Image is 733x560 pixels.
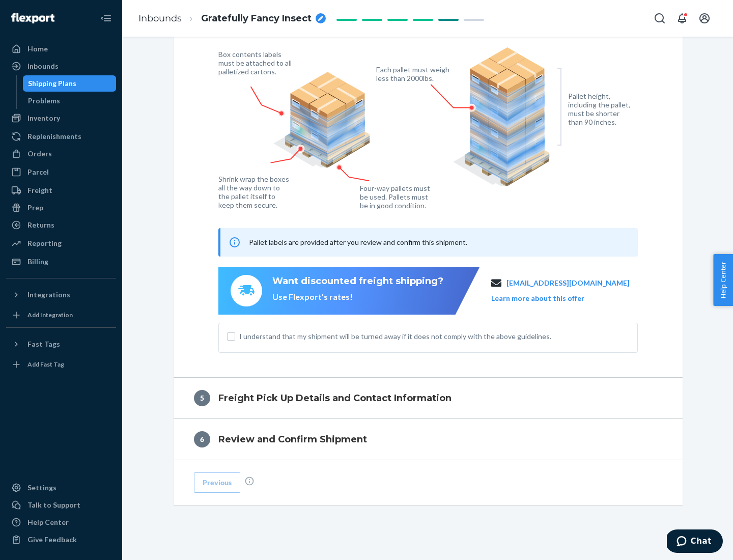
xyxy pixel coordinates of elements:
div: Want discounted freight shipping? [272,275,443,288]
h4: Freight Pick Up Details and Contact Information [218,391,452,405]
ol: breadcrumbs [130,4,334,34]
a: Settings [6,480,116,496]
button: Fast Tags [6,336,116,352]
div: 5 [194,390,210,406]
div: Shipping Plans [28,78,76,89]
div: Replenishments [27,131,81,142]
a: Home [6,41,116,57]
a: Problems [23,93,117,109]
div: Help Center [27,517,69,527]
button: 6Review and Confirm Shipment [174,419,683,460]
button: 5Freight Pick Up Details and Contact Information [174,378,683,418]
button: Open account menu [694,8,715,29]
div: Freight [27,185,52,195]
a: Parcel [6,164,116,180]
div: Integrations [27,290,70,300]
span: Pallet labels are provided after you review and confirm this shipment. [249,238,467,246]
button: Open Search Box [650,8,670,29]
button: Previous [194,472,240,493]
img: Flexport logo [11,13,54,23]
figcaption: Box contents labels must be attached to all palletized cartons. [218,50,294,76]
div: Problems [28,96,60,106]
div: Add Integration [27,311,73,319]
div: Orders [27,149,52,159]
button: Learn more about this offer [491,293,584,303]
button: Integrations [6,287,116,303]
div: Inbounds [27,61,59,71]
a: Help Center [6,514,116,530]
figcaption: Shrink wrap the boxes all the way down to the pallet itself to keep them secure. [218,175,291,209]
div: Give Feedback [27,535,77,545]
button: Talk to Support [6,497,116,513]
button: Give Feedback [6,531,116,548]
a: [EMAIL_ADDRESS][DOMAIN_NAME] [506,278,630,288]
a: Inbounds [138,13,182,24]
div: Reporting [27,238,62,248]
a: Returns [6,217,116,233]
a: Billing [6,254,116,270]
a: Reporting [6,235,116,251]
div: Add Fast Tag [27,360,64,369]
a: Freight [6,182,116,199]
figcaption: Each pallet must weigh less than 2000lbs. [376,65,452,82]
a: Replenishments [6,128,116,145]
div: 6 [194,431,210,447]
button: Close Navigation [96,8,116,29]
span: I understand that my shipment will be turned away if it does not comply with the above guidelines. [239,331,629,342]
span: Gratefully Fancy Insect [201,12,312,25]
a: Add Integration [6,307,116,323]
button: Open notifications [672,8,692,29]
iframe: Opens a widget where you can chat to one of our agents [667,529,723,555]
input: I understand that my shipment will be turned away if it does not comply with the above guidelines. [227,332,235,341]
a: Shipping Plans [23,75,117,92]
a: Inbounds [6,58,116,74]
div: Fast Tags [27,339,60,349]
div: Home [27,44,48,54]
h4: Review and Confirm Shipment [218,433,367,446]
button: Help Center [713,254,733,306]
a: Orders [6,146,116,162]
div: Parcel [27,167,49,177]
figcaption: Four-way pallets must be used. Pallets must be in good condition. [360,184,431,210]
figcaption: Pallet height, including the pallet, must be shorter than 90 inches. [568,92,635,126]
a: Prep [6,200,116,216]
div: Billing [27,257,48,267]
a: Add Fast Tag [6,356,116,373]
div: Prep [27,203,43,213]
div: Talk to Support [27,500,80,510]
a: Inventory [6,110,116,126]
div: Use Flexport's rates! [272,291,443,303]
div: Settings [27,483,57,493]
div: Inventory [27,113,60,123]
div: Returns [27,220,54,230]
